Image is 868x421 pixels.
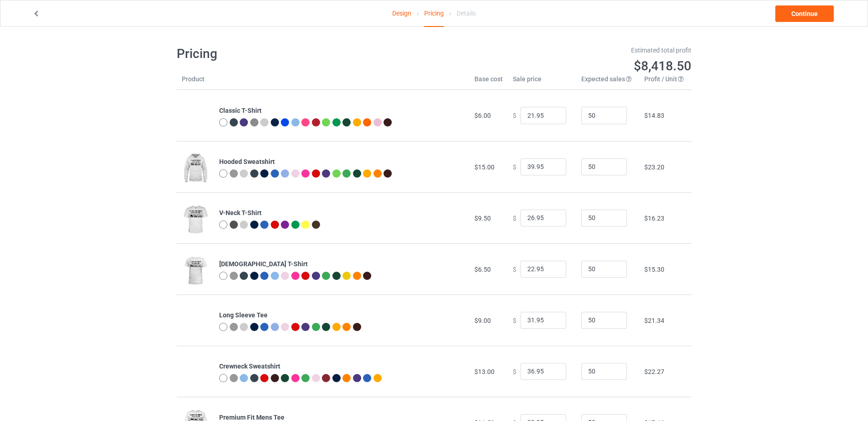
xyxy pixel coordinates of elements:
[219,311,268,319] b: Long Sleeve Tee
[474,112,491,119] span: $6.00
[250,118,258,126] img: heather_texture.png
[219,260,308,268] b: [DEMOGRAPHIC_DATA] T-Shirt
[513,214,516,221] span: $
[469,74,508,90] th: Base cost
[513,368,516,375] span: $
[219,107,262,114] b: Classic T-Shirt
[474,266,491,273] span: $6.50
[474,163,494,171] span: $15.00
[644,266,664,273] span: $15.30
[219,363,280,370] b: Crewneck Sweatshirt
[219,209,262,216] b: V-Neck T-Shirt
[177,46,428,62] h1: Pricing
[644,215,664,222] span: $16.23
[513,163,516,170] span: $
[644,163,664,171] span: $23.20
[513,112,516,119] span: $
[219,414,284,421] b: Premium Fit Mens Tee
[639,74,691,90] th: Profit / Unit
[634,58,691,74] span: $8,418.50
[424,0,444,27] div: Pricing
[644,112,664,119] span: $14.83
[775,5,834,22] a: Continue
[508,74,576,90] th: Sale price
[644,317,664,324] span: $21.34
[457,0,476,26] div: Details
[474,368,494,375] span: $13.00
[644,368,664,375] span: $22.27
[513,265,516,273] span: $
[219,158,275,165] b: Hooded Sweatshirt
[474,215,491,222] span: $9.50
[576,74,639,90] th: Expected sales
[474,317,491,324] span: $9.00
[441,46,692,55] div: Estimated total profit
[177,74,214,90] th: Product
[513,316,516,324] span: $
[392,0,411,26] a: Design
